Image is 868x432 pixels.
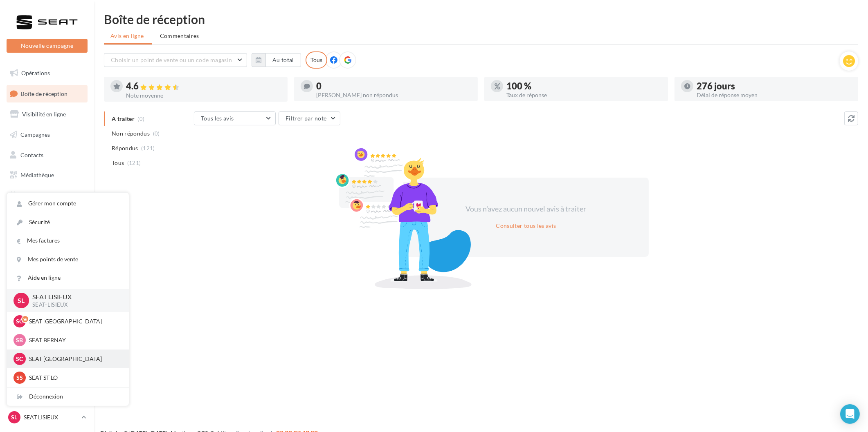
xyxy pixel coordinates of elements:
[456,204,596,214] div: Vous n'avez aucun nouvel avis à traiter
[21,69,50,76] span: Opérations
[492,221,559,231] button: Consulter tous les avis
[7,250,129,269] a: Mes points de vente
[29,336,119,344] p: SEAT BERNAY
[18,296,25,305] span: SL
[265,53,301,67] button: Au total
[5,106,89,123] a: Visibilité en ligne
[104,13,858,25] div: Boîte de réception
[127,160,141,166] span: (121)
[7,194,129,213] a: Gérer mon compte
[16,355,23,363] span: SC
[112,159,124,167] span: Tous
[20,171,54,178] span: Médiathèque
[24,413,78,421] p: SEAT LISIEUX
[112,129,150,138] span: Non répondus
[16,336,23,344] span: SB
[7,39,88,53] button: Nouvelle campagne
[126,93,281,98] div: Note moyenne
[7,387,129,406] div: Déconnexion
[20,151,43,158] span: Contacts
[506,82,661,91] div: 100 %
[29,317,119,325] p: SEAT [GEOGRAPHIC_DATA]
[32,292,116,302] p: SEAT LISIEUX
[5,85,89,102] a: Boîte de réception
[506,92,661,98] div: Taux de réponse
[112,144,138,152] span: Répondus
[5,147,89,164] a: Contacts
[11,413,18,421] span: SL
[21,90,67,97] span: Boîte de réception
[252,53,301,67] button: Au total
[22,111,66,118] span: Visibilité en ligne
[104,53,247,67] button: Choisir un point de vente ou un code magasin
[16,317,23,325] span: SC
[20,131,50,138] span: Campagnes
[5,126,89,143] a: Campagnes
[7,410,88,425] a: SL SEAT LISIEUX
[7,232,129,250] a: Mes factures
[840,404,860,424] div: Open Intercom Messenger
[7,213,129,232] a: Sécurité
[16,374,23,382] span: SS
[32,301,116,309] p: SEAT-LISIEUX
[160,32,199,40] span: Commentaires
[5,207,89,232] a: PLV et print personnalisable
[29,374,119,382] p: SEAT ST LO
[29,355,119,363] p: SEAT [GEOGRAPHIC_DATA]
[201,115,234,122] span: Tous les avis
[316,92,471,98] div: [PERSON_NAME] non répondus
[316,82,471,91] div: 0
[5,65,89,82] a: Opérations
[5,234,89,258] a: Campagnes DataOnDemand
[141,145,155,151] span: (121)
[697,82,852,91] div: 276 jours
[126,82,281,91] div: 4.6
[7,269,129,287] a: Aide en ligne
[111,56,232,63] span: Choisir un point de vente ou un code magasin
[194,111,276,125] button: Tous les avis
[5,167,89,184] a: Médiathèque
[20,192,48,199] span: Calendrier
[5,187,89,204] a: Calendrier
[153,130,160,137] span: (0)
[279,111,340,125] button: Filtrer par note
[697,92,852,98] div: Délai de réponse moyen
[306,51,327,69] div: Tous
